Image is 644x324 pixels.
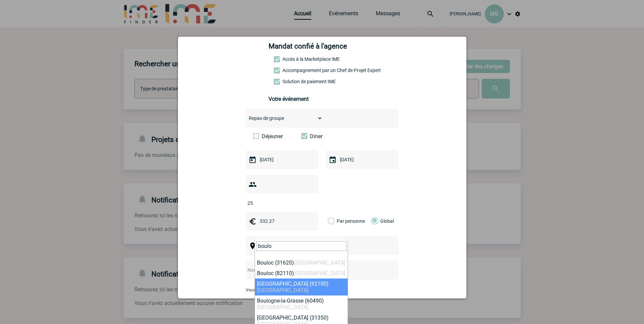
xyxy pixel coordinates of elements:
li: Bouloc (82110) [255,268,348,278]
label: Déjeuner [253,133,292,140]
label: Diner [301,133,341,140]
label: Conformité aux process achat client, Prise en charge de la facturation, Mutualisation de plusieur... [274,79,304,84]
h3: Votre événement [269,96,375,102]
span: [GEOGRAPHIC_DATA] [257,304,308,310]
input: Budget HT [258,217,305,226]
p: Vous pouvez ajouter une pièce jointe à votre demande [246,288,399,292]
label: Par personne [328,212,335,231]
li: Boulogne-la-Grasse (60490) [255,295,348,312]
input: Date de début [258,155,305,164]
h4: Mandat confié à l'agence [269,42,347,50]
span: [GEOGRAPHIC_DATA] [294,270,345,276]
input: Date de fin [338,155,385,164]
label: Accès à la Marketplace IME [274,56,304,62]
span: [GEOGRAPHIC_DATA] [294,259,345,266]
label: Global [371,212,375,231]
label: Prestation payante [274,68,304,73]
input: Nombre de participants [246,199,310,208]
li: Bouloc (31620) [255,257,348,268]
span: [GEOGRAPHIC_DATA] [257,287,308,293]
input: Nom de l'événement [246,266,381,274]
li: [GEOGRAPHIC_DATA] (92100) [255,278,348,295]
